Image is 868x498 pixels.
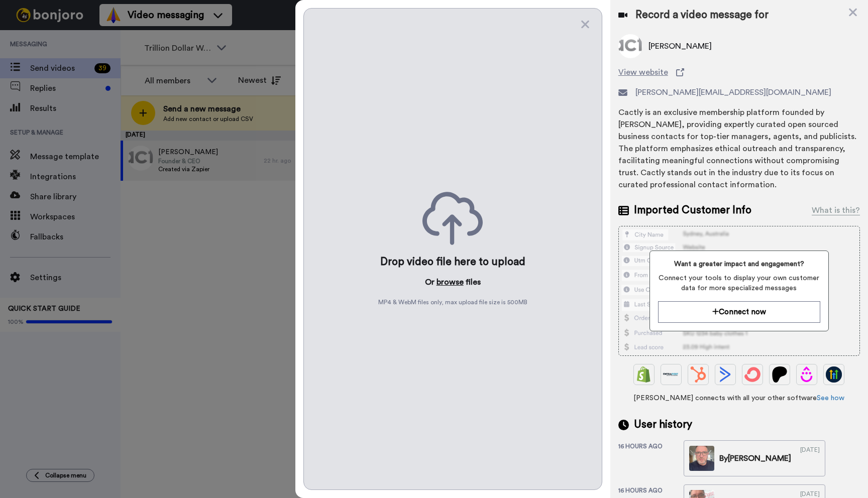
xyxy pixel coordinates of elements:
img: GoHighLevel [826,366,842,383]
span: User history [634,417,692,432]
a: View website [618,66,860,78]
p: Or files [425,276,481,288]
div: [DATE] [800,446,820,471]
img: 11a88fc9-b7ec-4b92-95b6-ad6a78269bf8-thumb.jpg [689,446,714,471]
img: Patreon [772,366,788,383]
button: Connect now [658,301,821,323]
span: Imported Customer Info [634,203,751,218]
a: By[PERSON_NAME][DATE] [684,440,825,476]
img: Drip [799,366,815,383]
img: ConvertKit [744,366,761,383]
img: Ontraport [663,366,679,383]
span: [PERSON_NAME] connects with all your other software [618,393,860,403]
span: Want a greater impact and engagement? [658,259,821,269]
span: View website [618,66,668,78]
span: [PERSON_NAME][EMAIL_ADDRESS][DOMAIN_NAME] [635,86,831,98]
div: What is this? [812,204,860,216]
div: 16 hours ago [618,442,684,476]
span: Connect your tools to display your own customer data for more specialized messages [658,273,821,293]
button: browse [437,276,464,288]
span: MP4 & WebM files only, max upload file size is 500 MB [378,298,527,306]
a: See how [817,395,844,402]
div: By [PERSON_NAME] [719,452,791,464]
img: Shopify [636,366,652,383]
div: Drop video file here to upload [380,255,525,269]
div: Cactly is an exclusive membership platform founded by [PERSON_NAME], providing expertly curated o... [618,106,860,191]
img: ActiveCampaign [717,366,733,383]
img: Hubspot [690,366,706,383]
